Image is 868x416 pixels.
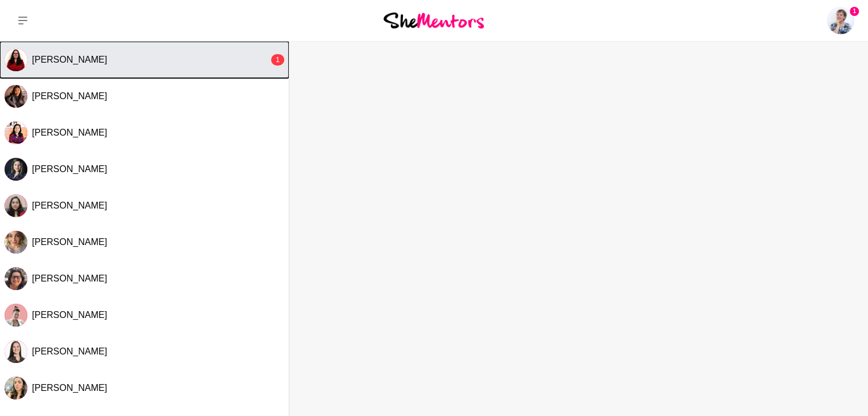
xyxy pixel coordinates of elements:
[5,340,27,363] div: Tahlia Shaw
[32,91,107,101] span: [PERSON_NAME]
[5,48,27,71] div: Lidija McInnes
[5,377,27,399] img: M
[5,267,27,290] div: Kate Yonge
[5,85,27,108] div: Dian Erliasari
[5,340,27,363] img: T
[827,7,854,34] a: Tracy Travis1
[32,346,107,356] span: [PERSON_NAME]
[5,231,27,254] img: L
[32,310,107,320] span: [PERSON_NAME]
[5,158,27,181] div: Meerah Tauqir
[32,164,107,174] span: [PERSON_NAME]
[271,54,284,66] div: 1
[32,55,107,64] span: [PERSON_NAME]
[5,121,27,144] img: D
[32,274,107,283] span: [PERSON_NAME]
[383,13,484,28] img: She Mentors Logo
[5,304,27,327] div: Nikki Paterson
[5,48,27,71] img: L
[5,267,27,290] img: K
[32,128,107,137] span: [PERSON_NAME]
[850,7,859,16] span: 1
[5,121,27,144] div: Diana Philip
[32,237,107,247] span: [PERSON_NAME]
[5,231,27,254] div: Laura Yuile
[5,304,27,327] img: N
[5,194,27,217] img: N
[32,201,107,210] span: [PERSON_NAME]
[5,377,27,399] div: Manisha Taneja
[827,7,854,34] img: Tracy Travis
[5,85,27,108] img: D
[5,158,27,181] img: M
[32,383,107,393] span: [PERSON_NAME]
[5,194,27,217] div: Neha Saxena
